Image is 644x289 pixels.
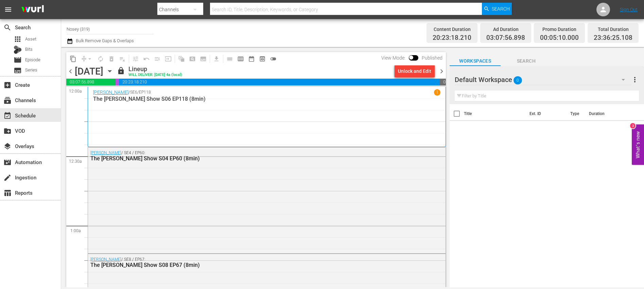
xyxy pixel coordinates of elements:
[409,55,414,60] span: Toggle to switch from Published to Draft view.
[174,52,187,65] span: Refresh All Search Blocks
[90,257,121,262] a: [PERSON_NAME]
[66,79,116,85] span: 03:07:56.898
[486,34,525,42] span: 03:07:56.898
[90,262,406,268] div: The [PERSON_NAME] Show S08 EP67 (8min)
[130,90,139,95] p: SE6 /
[259,55,266,62] span: preview_outlined
[464,104,525,123] th: Title
[248,55,255,62] span: date_range_outlined
[209,52,222,65] span: Download as CSV
[90,150,406,162] div: / SE4 / EP60:
[25,57,40,63] span: Episode
[90,150,121,155] a: [PERSON_NAME]
[117,67,125,75] span: lock
[270,55,277,62] span: toggle_off
[3,112,12,120] span: Schedule
[437,67,446,76] span: chevron_right
[514,73,522,87] span: 0
[540,25,579,34] div: Promo Duration
[139,90,151,95] p: EP118
[128,73,182,77] div: WILL DELIVER: [DATE] 4a (local)
[433,34,471,42] span: 20:23:18.210
[566,104,585,123] th: Type
[631,76,639,84] span: more_vert
[128,52,141,65] span: Customize Events
[395,65,435,77] button: Unlock and Edit
[3,158,12,166] span: Automation
[163,53,174,64] span: Update Metadata from Key Asset
[525,104,566,123] th: Ext. ID
[106,53,117,64] span: Select an event to delete
[620,7,638,12] a: Sign Out
[492,3,510,15] span: Search
[594,34,632,42] span: 23:36:25.108
[440,79,446,85] span: 00:23:34.892
[246,53,257,64] span: Month Calendar View
[3,174,12,182] span: Ingestion
[119,79,440,85] span: 20:23:18.210
[378,55,409,61] span: View Mode:
[3,189,12,197] span: Reports
[90,155,406,162] div: The [PERSON_NAME] Show S04 EP60 (8min)
[152,53,163,64] span: Fill episodes with ad slates
[433,25,471,34] div: Content Duration
[594,25,632,34] div: Total Duration
[25,67,37,74] span: Series
[90,257,406,268] div: / SE8 / EP67:
[436,90,438,95] p: 1
[418,55,446,61] span: Published
[75,38,134,43] span: Bulk Remove Gaps & Overlaps
[14,66,22,75] span: Series
[3,96,12,105] span: Channels
[128,65,182,73] div: Lineup
[486,25,525,34] div: Ad Duration
[128,90,130,95] p: /
[14,46,22,54] div: Bits
[3,81,12,89] span: Create
[632,124,644,165] button: Open Feedback Widget
[198,53,209,64] span: Create Series Block
[68,53,79,64] span: Copy Lineup
[93,90,128,95] a: [PERSON_NAME]
[25,46,33,53] span: Bits
[3,142,12,150] span: Overlays
[585,104,626,123] th: Duration
[70,55,76,62] span: content_copy
[141,53,152,64] span: Revert to Primary Episode
[16,2,49,18] img: ans4CAIJ8jUAAAAAAAAAAAAAAAAAAAAAAAAgQb4GAAAAAAAAAAAAAAAAAAAAAAAAJMjXAAAAAAAAAAAAAAAAAAAAAAAAgAT5G...
[501,57,552,65] span: Search
[482,3,512,15] button: Search
[4,5,12,14] span: menu
[25,36,36,43] span: Asset
[222,52,235,65] span: Day Calendar View
[398,65,431,77] div: Unlock and Edit
[187,53,198,64] span: Create Search Block
[450,57,501,65] span: Workspaces
[630,123,636,128] div: 3
[3,127,12,135] span: VOD
[116,79,119,85] span: 00:05:10.000
[66,67,75,76] span: chevron_left
[14,35,22,43] span: Asset
[14,56,22,64] span: movie
[75,66,103,77] div: [DATE]
[455,70,631,89] div: Default Workspace
[3,23,12,32] span: Search
[631,71,639,88] button: more_vert
[237,55,244,62] span: calendar_view_week_outlined
[540,34,579,42] span: 00:05:10.000
[93,96,440,102] p: The [PERSON_NAME] Show S06 EP118 (8min)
